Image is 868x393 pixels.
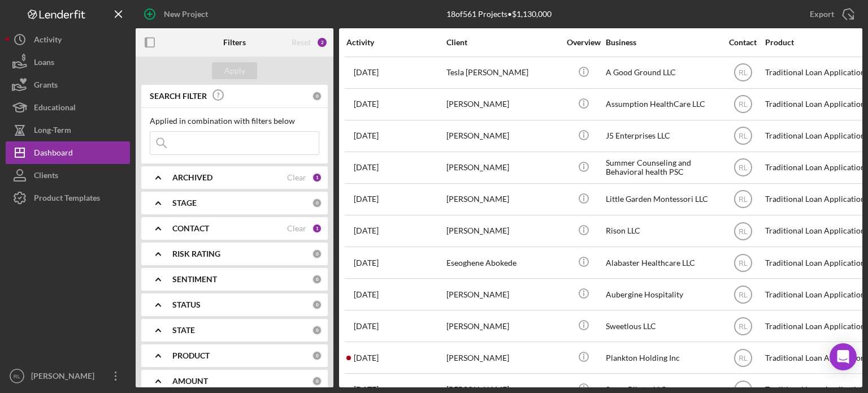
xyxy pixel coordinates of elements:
div: 0 [312,249,322,259]
div: 0 [312,300,322,310]
div: J5 Enterprises LLC [606,121,719,151]
div: Overview [562,38,605,47]
text: RL [739,164,748,172]
div: Assumption HealthCare LLC [606,89,719,119]
div: Aubergine Hospitality [606,279,719,309]
div: 1 [312,172,322,183]
time: 2025-07-11 19:06 [354,322,379,331]
div: 2 [316,37,328,48]
b: SEARCH FILTER [150,92,207,101]
div: Clear [287,173,306,182]
time: 2025-07-11 01:17 [354,163,379,172]
div: Business [606,38,719,47]
div: 0 [312,198,322,208]
b: STAGE [172,198,197,208]
div: [PERSON_NAME] [446,184,559,214]
div: Rison LLC [606,216,719,246]
text: RL [14,373,21,379]
div: Eseoghene Abokede [446,248,559,278]
time: 2025-06-26 07:27 [354,258,379,267]
b: Filters [223,38,246,47]
div: [PERSON_NAME] [446,121,559,151]
b: ARCHIVED [172,173,212,182]
button: Export [798,3,862,25]
div: [PERSON_NAME] [446,279,559,309]
b: PRODUCT [172,351,210,360]
b: CONTACT [172,224,209,233]
button: Grants [6,74,130,96]
div: 0 [312,351,322,361]
div: [PERSON_NAME] [446,153,559,183]
div: Product Templates [34,187,100,212]
div: Grants [34,74,58,99]
div: Summer Counseling and Behavioral health PSC [606,153,719,183]
div: Educational [34,96,76,122]
div: 0 [312,325,322,335]
b: STATE [172,326,195,335]
div: Little Garden Montessori LLC [606,184,719,214]
time: 2025-08-08 14:33 [354,131,379,140]
div: Reset [292,38,311,47]
div: 0 [312,274,322,284]
div: Long-Term [34,119,71,144]
div: Applied in combination with filters below [150,116,319,126]
div: New Project [164,3,208,25]
text: RL [739,101,748,109]
div: Activity [34,28,62,54]
div: [PERSON_NAME] [446,216,559,246]
b: SENTIMENT [172,275,217,284]
time: 2025-05-30 05:14 [354,100,379,109]
div: Client [446,38,559,47]
div: Export [810,3,834,25]
button: Apply [212,62,257,79]
div: Apply [224,62,245,79]
div: Sweetlous LLC [606,311,719,341]
button: Activity [6,28,130,51]
div: Alabaster Healthcare LLC [606,248,719,278]
div: Clear [287,224,306,233]
b: AMOUNT [172,377,208,386]
button: RL[PERSON_NAME] [6,365,130,387]
button: Educational [6,96,130,119]
button: New Project [136,3,219,25]
text: RL [739,354,748,362]
div: [PERSON_NAME] [446,343,559,373]
div: Plankton Holding Inc [606,343,719,373]
text: RL [739,196,748,204]
time: 2025-07-07 17:34 [354,290,379,299]
div: A Good Ground LLC [606,58,719,88]
b: STATUS [172,300,201,309]
div: 18 of 561 Projects • $1,130,000 [446,10,552,19]
div: 0 [312,376,322,386]
div: Contact [722,38,764,47]
div: [PERSON_NAME] [446,89,559,119]
text: RL [739,69,748,77]
div: 0 [312,91,322,101]
button: Dashboard [6,141,130,164]
button: Loans [6,51,130,74]
button: Clients [6,164,130,187]
text: RL [739,132,748,140]
b: RISK RATING [172,249,220,258]
div: Dashboard [34,141,73,167]
text: RL [739,227,748,235]
div: Tesla [PERSON_NAME] [446,58,559,88]
time: 2025-06-17 15:46 [354,195,379,204]
div: [PERSON_NAME] [28,365,102,390]
div: Clients [34,164,58,189]
button: Long-Term [6,119,130,141]
div: Open Intercom Messenger [830,343,857,370]
time: 2025-07-25 14:16 [354,226,379,235]
text: RL [739,291,748,299]
button: Product Templates [6,187,130,209]
time: 2025-08-08 19:15 [354,353,379,362]
div: Loans [34,51,54,76]
div: Activity [346,38,445,47]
